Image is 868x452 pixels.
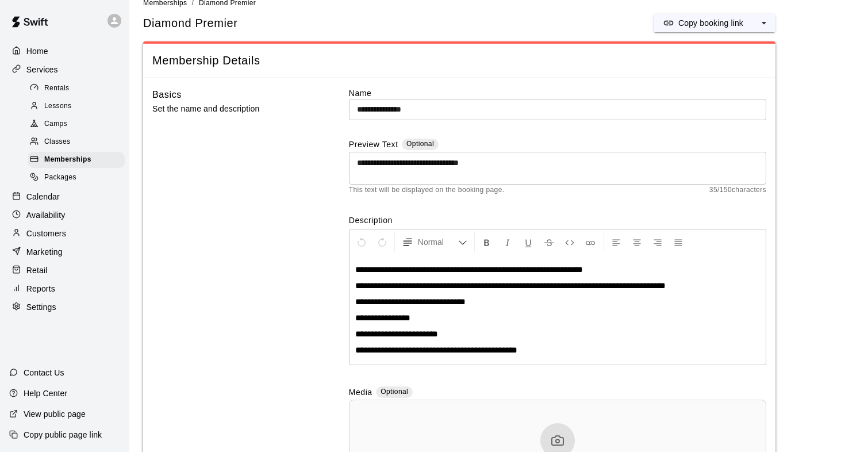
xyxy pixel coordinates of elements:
div: Lessons [28,98,125,114]
div: Camps [28,116,125,132]
a: Retail [9,262,120,279]
button: Insert Link [581,232,600,252]
button: Undo [352,232,371,252]
a: Marketing [9,243,120,261]
a: Calendar [9,188,120,205]
div: Packages [28,170,125,186]
button: Right Align [648,232,667,252]
p: Availability [26,209,66,221]
button: Format Italics [498,232,517,252]
p: Help Center [24,388,67,399]
button: Center Align [627,232,647,252]
label: Preview Text [349,139,398,152]
a: Lessons [28,97,129,115]
span: Lessons [44,101,72,112]
a: Reports [9,280,120,297]
label: Media [349,386,372,400]
div: Classes [28,134,125,150]
button: Format Underline [519,232,538,252]
p: Customers [26,228,66,239]
span: 35 / 150 characters [709,185,766,196]
span: Normal [418,236,458,248]
p: Services [26,64,58,75]
a: Customers [9,225,120,242]
p: Copy public page link [24,429,102,440]
button: select merge strategy [752,14,775,32]
label: Name [349,87,766,99]
button: Format Strikethrough [539,232,559,252]
a: Classes [28,133,129,151]
a: Availability [9,206,120,224]
p: Marketing [26,246,63,258]
h6: Basics [152,87,182,102]
button: Format Bold [477,232,497,252]
a: Home [9,43,120,60]
span: Packages [44,172,76,183]
a: Services [9,61,120,78]
a: Packages [28,169,129,187]
p: View public page [24,408,86,420]
button: Redo [372,232,392,252]
p: Calendar [26,191,60,202]
p: Contact Us [24,367,64,378]
span: Memberships [44,154,91,166]
p: Home [26,45,48,57]
span: Classes [44,136,70,148]
button: Insert Code [560,232,579,252]
label: Description [349,214,766,226]
span: Rentals [44,83,70,94]
a: Memberships [28,151,129,169]
a: Camps [28,116,129,133]
span: This text will be displayed on the booking page. [349,185,505,196]
div: Rentals [28,81,125,97]
span: Diamond Premier [143,16,238,31]
button: Justify Align [669,232,688,252]
span: Optional [406,140,434,148]
button: Formatting Options [397,232,472,252]
div: split button [654,14,775,32]
span: Camps [44,118,67,130]
span: Optional [381,388,408,396]
a: Rentals [28,79,129,97]
p: Copy booking link [678,17,743,29]
a: Settings [9,298,120,316]
span: Membership Details [152,53,766,68]
p: Settings [26,301,56,313]
div: Memberships [28,152,125,168]
p: Reports [26,283,55,294]
button: Left Align [606,232,626,252]
p: Set the name and description [152,102,312,116]
button: Copy booking link [654,14,752,32]
p: Retail [26,265,48,276]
